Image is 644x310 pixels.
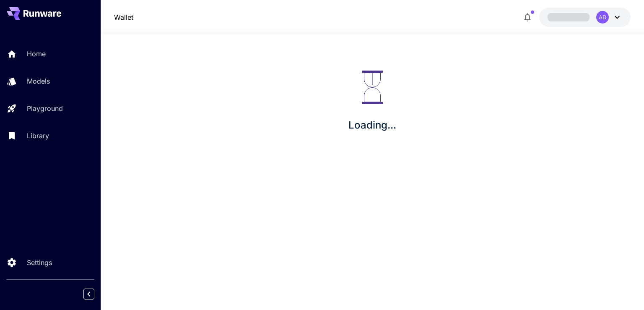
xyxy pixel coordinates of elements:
[27,76,50,86] p: Models
[539,8,631,27] button: AD
[27,49,46,59] p: Home
[90,286,101,302] div: Collapse sidebar
[27,257,52,268] p: Settings
[114,12,133,22] a: Wallet
[83,289,94,299] button: Collapse sidebar
[348,118,396,133] p: Loading...
[27,103,63,113] p: Playground
[596,11,609,24] div: AD
[114,12,133,22] nav: breadcrumb
[27,131,49,141] p: Library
